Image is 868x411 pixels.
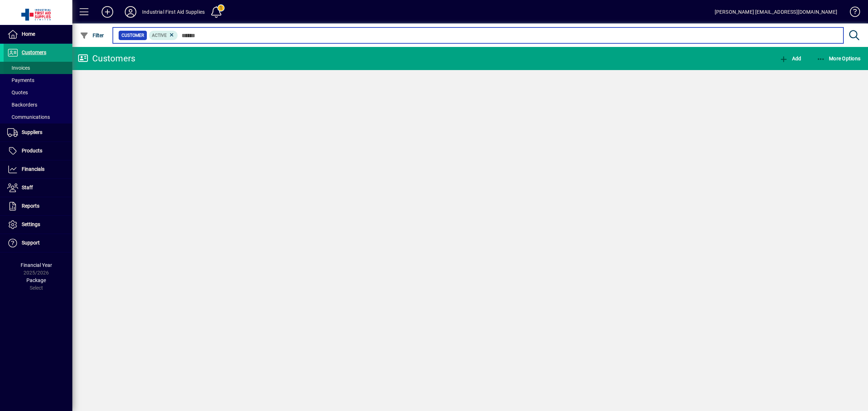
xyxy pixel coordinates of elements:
[4,74,72,86] a: Payments
[78,53,135,64] div: Customers
[122,32,144,39] span: Customer
[4,25,72,43] a: Home
[4,197,72,215] a: Reports
[80,33,104,38] span: Filter
[4,142,72,160] a: Products
[7,77,34,83] span: Payments
[4,111,72,123] a: Communications
[21,262,52,268] span: Financial Year
[22,185,33,190] span: Staff
[844,1,859,25] a: Knowledge Base
[152,33,167,38] span: Active
[96,5,119,18] button: Add
[4,234,72,252] a: Support
[779,56,801,61] span: Add
[4,179,72,197] a: Staff
[4,86,72,99] a: Quotes
[817,56,861,61] span: More Options
[22,240,40,246] span: Support
[78,29,106,42] button: Filter
[4,124,72,142] a: Suppliers
[7,102,37,108] span: Backorders
[7,65,30,71] span: Invoices
[778,52,803,65] button: Add
[715,6,837,18] div: [PERSON_NAME] [EMAIL_ADDRESS][DOMAIN_NAME]
[149,31,178,40] mat-chip: Activation Status: Active
[22,166,44,172] span: Financials
[26,277,46,283] span: Package
[22,203,39,209] span: Reports
[22,49,46,55] span: Customers
[22,148,42,153] span: Products
[4,99,72,111] a: Backorders
[4,160,72,178] a: Financials
[22,221,40,227] span: Settings
[4,62,72,74] a: Invoices
[815,52,863,65] button: More Options
[7,114,50,120] span: Communications
[22,129,42,135] span: Suppliers
[119,5,142,18] button: Profile
[7,90,28,95] span: Quotes
[4,216,72,234] a: Settings
[142,6,205,18] div: Industrial First Aid Supplies
[22,31,35,37] span: Home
